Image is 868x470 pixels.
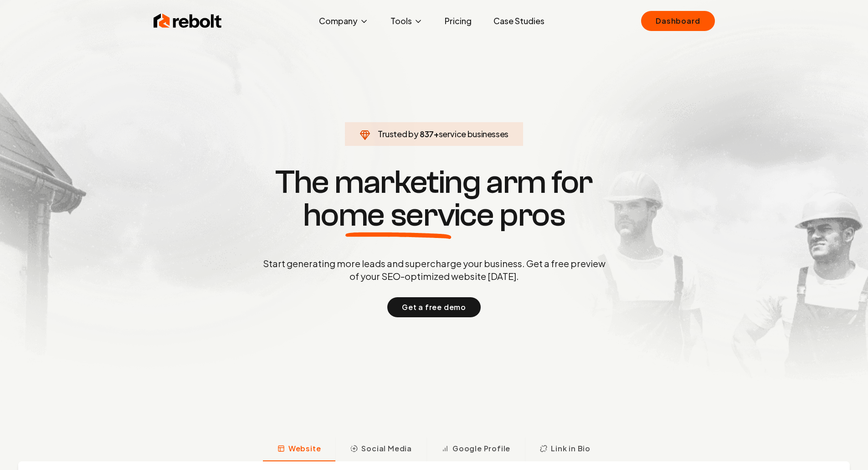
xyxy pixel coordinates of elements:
h1: The marketing arm for pros [216,166,653,232]
button: Tools [383,12,430,30]
span: Social Media [361,443,412,454]
span: Google Profile [452,443,510,454]
button: Social Media [335,438,426,461]
a: Dashboard [641,11,714,31]
button: Company [312,12,376,30]
span: 837 [420,128,434,140]
p: Start generating more leads and supercharge your business. Get a free preview of your SEO-optimiz... [261,257,607,283]
span: home service [303,199,494,232]
button: Website [263,438,336,461]
span: Link in Bio [551,443,591,454]
button: Get a free demo [387,297,481,317]
img: Rebolt Logo [154,12,222,30]
button: Link in Bio [525,438,605,461]
span: Website [288,443,321,454]
span: service businesses [439,129,509,139]
a: Pricing [437,12,479,30]
button: Google Profile [426,438,525,461]
span: + [434,129,439,139]
span: Trusted by [378,129,418,139]
a: Case Studies [486,12,552,30]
